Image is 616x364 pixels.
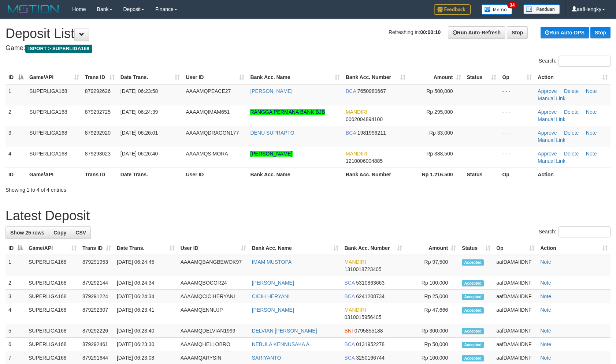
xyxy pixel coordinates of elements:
span: MANDIRI [344,307,366,313]
a: CICIH HERYANI [252,293,290,299]
span: Copy 1310018723405 to clipboard [344,266,381,272]
td: SUPERLIGA168 [26,324,79,338]
td: aafDAMAIIDNF [493,303,537,324]
a: Manual Link [538,137,565,143]
td: SUPERLIGA168 [26,303,79,324]
a: Note [586,151,597,157]
label: Search: [539,226,611,237]
td: SUPERLIGA168 [26,338,79,351]
img: Feedback.jpg [434,4,471,15]
span: 879292626 [85,88,111,94]
input: Search: [559,56,611,67]
td: 879292144 [79,276,114,290]
a: Approve [538,109,557,115]
td: [DATE] 06:24:34 [114,290,178,303]
th: ID: activate to sort column descending [5,241,26,255]
span: BCA [344,355,355,361]
td: AAAAMQCICIHERYANI [178,290,249,303]
a: Delete [564,130,579,136]
span: Copy 1210006004885 to clipboard [346,158,383,164]
th: Amount: activate to sort column ascending [405,241,459,255]
th: Game/API [26,168,82,181]
th: Bank Acc. Number [343,168,408,181]
th: Status: activate to sort column ascending [459,241,493,255]
span: AAAAMQSIMORA [186,151,228,157]
span: Refreshing in: [389,29,441,35]
span: Accepted [462,328,484,334]
h1: Latest Deposit [5,209,611,223]
th: Action: activate to sort column ascending [535,71,611,84]
span: Copy 0131952278 to clipboard [356,341,385,347]
a: Approve [538,88,557,94]
a: [PERSON_NAME] [250,151,292,157]
h1: Deposit List [5,26,611,41]
th: Game/API: activate to sort column ascending [26,241,79,255]
a: Delete [564,151,579,157]
span: Copy 0062004894100 to clipboard [346,116,383,122]
th: Bank Acc. Name [247,168,343,181]
td: 879292461 [79,338,114,351]
span: BNI [344,328,353,334]
td: SUPERLIGA168 [26,290,79,303]
a: Note [540,341,551,347]
a: Copy [49,226,71,239]
a: Note [540,307,551,313]
span: Accepted [462,355,484,361]
a: Show 25 rows [5,226,49,239]
span: BCA [344,293,355,299]
th: Bank Acc. Number: activate to sort column ascending [343,71,408,84]
a: Note [540,293,551,299]
th: Op [499,168,535,181]
span: CSV [75,230,86,236]
a: Manual Link [538,95,565,101]
td: AAAAMQDELVIAN1999 [178,324,249,338]
th: Status [464,168,500,181]
td: 1 [5,84,26,105]
td: - - - [499,105,535,126]
a: Approve [538,130,557,136]
span: Rp 33,000 [429,130,453,136]
span: Rp 295,000 [426,109,453,115]
span: [DATE] 06:26:40 [120,151,158,157]
th: Action: activate to sort column ascending [537,241,611,255]
td: 879292226 [79,324,114,338]
a: RANGGA PERMANA BANK BJB [250,109,325,115]
td: [DATE] 06:23:30 [114,338,178,351]
td: 3 [5,126,26,147]
span: MANDIRI [344,259,366,265]
span: BCA [346,130,356,136]
th: Rp 1.216.500 [408,168,464,181]
td: 6 [5,338,26,351]
span: MANDIRI [346,109,367,115]
td: aafDAMAIIDNF [493,276,537,290]
span: Copy 0310015956405 to clipboard [344,314,381,320]
td: - - - [499,147,535,168]
td: 4 [5,303,26,324]
span: Copy 3250166744 to clipboard [356,355,385,361]
th: Trans ID: activate to sort column ascending [79,241,114,255]
h4: Game: [5,45,611,52]
td: aafDAMAIIDNF [493,290,537,303]
td: 4 [5,147,26,168]
a: Manual Link [538,116,565,122]
th: ID: activate to sort column descending [5,71,26,84]
label: Search: [539,56,611,67]
td: Rp 97,500 [405,255,459,276]
td: AAAAMQBANGBEWOK97 [178,255,249,276]
td: Rp 300,000 [405,324,459,338]
a: Manual Link [538,158,565,164]
span: Copy 6241208734 to clipboard [356,293,385,299]
a: Note [540,280,551,286]
td: 879291953 [79,255,114,276]
a: SARIYANTO [252,355,281,361]
th: Date Trans.: activate to sort column ascending [118,71,183,84]
td: 879292307 [79,303,114,324]
td: AAAAMQENNUJP [178,303,249,324]
span: Copy 0795855188 to clipboard [355,328,383,334]
span: ISPORT > SUPERLIGA168 [25,45,92,53]
td: aafDAMAIIDNF [493,338,537,351]
th: Action [535,168,611,181]
th: Trans ID [82,168,118,181]
a: Note [586,109,597,115]
th: ID [5,168,26,181]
